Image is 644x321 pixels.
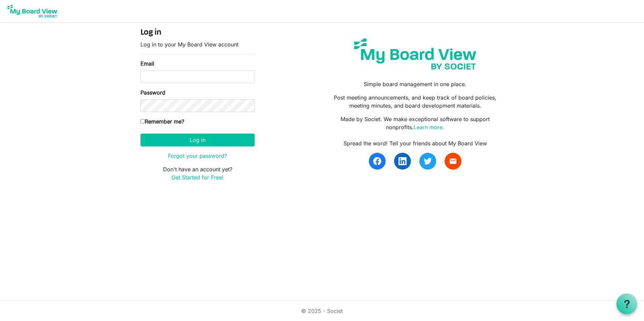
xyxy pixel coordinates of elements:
label: Password [140,88,165,97]
label: Remember me? [140,117,184,126]
a: Get Started for Free! [171,174,224,181]
h4: Log in [140,28,255,38]
img: twitter.svg [424,157,432,165]
img: My Board View Logo [5,3,59,20]
p: Post meeting announcements, and keep track of board policies, meeting minutes, and board developm... [327,94,504,110]
button: Log in [140,134,255,146]
p: Simple board management in one place. [327,80,504,88]
label: Email [140,60,154,68]
img: linkedin.svg [398,157,407,165]
p: Don't have an account yet? [140,165,255,181]
div: Spread the word! Tell your friends about My Board View [327,139,504,147]
a: © 2025 - Societ [301,308,343,314]
img: facebook.svg [373,157,381,165]
a: email [445,153,461,170]
input: Remember me? [140,119,145,123]
p: Made by Societ. We make exceptional software to support nonprofits. [327,115,504,131]
p: Log in to your My Board View account [140,40,255,48]
a: Forgot your password? [168,152,227,159]
a: Learn more. [414,124,444,131]
span: email [449,157,457,165]
img: my-board-view-societ.svg [349,33,481,75]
